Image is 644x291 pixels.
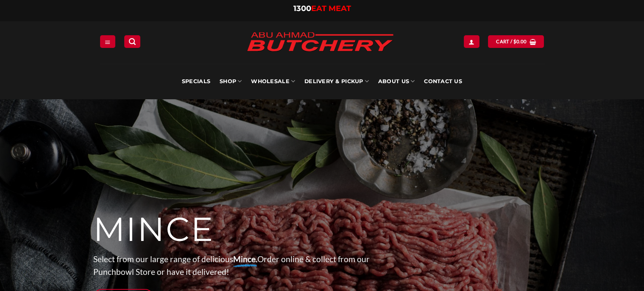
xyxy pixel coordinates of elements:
[233,254,257,264] strong: Mince.
[304,64,369,99] a: Delivery & Pickup
[464,35,479,48] a: Login
[240,26,401,59] img: Abu Ahmad Butchery
[251,64,295,99] a: Wholesale
[182,64,210,99] a: Specials
[124,35,140,48] a: Search
[513,39,527,44] bdi: 0.00
[378,64,415,99] a: About Us
[293,4,311,13] span: 1300
[100,35,115,48] a: Menu
[496,38,527,45] span: Cart /
[293,4,351,13] a: 1300EAT MEAT
[220,64,242,99] a: SHOP
[424,64,462,99] a: Contact Us
[513,38,516,45] span: $
[488,35,544,48] a: View cart
[311,4,351,13] span: EAT MEAT
[93,254,370,277] span: Select from our large range of delicious Order online & collect from our Punchbowl Store or have ...
[93,209,214,250] span: MINCE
